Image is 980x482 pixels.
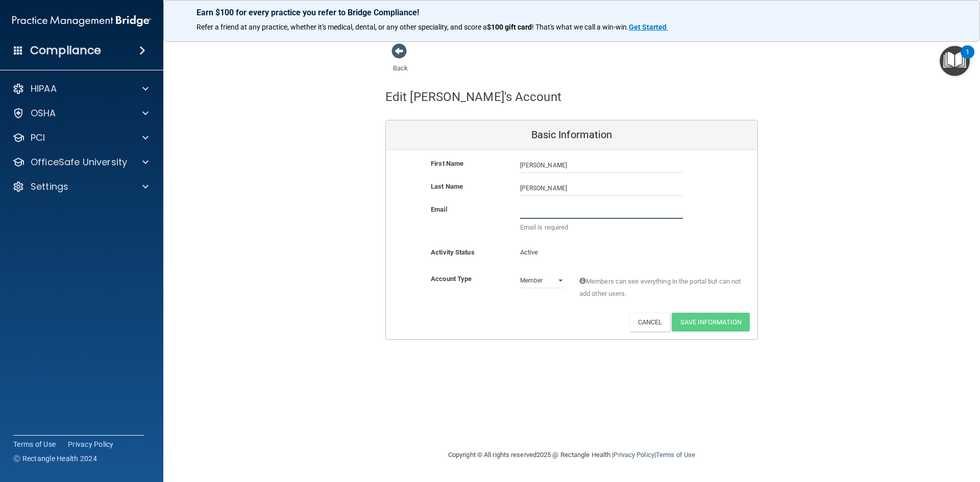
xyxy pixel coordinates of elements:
[431,248,475,256] b: Activity Status
[487,23,532,31] strong: $100 gift card
[520,221,683,234] p: Email is required
[579,275,742,300] span: Members can see everything in the portal but can not add other users.
[12,11,151,31] img: PMB logo
[431,183,463,190] b: Last Name
[12,83,149,95] a: HIPAA
[431,275,472,283] b: Account Type
[31,107,56,119] p: OSHA
[966,52,969,65] div: 1
[13,453,97,464] span: Ⓒ Rectangle Health 2024
[431,206,447,213] b: Email
[31,83,57,95] p: HIPAA
[12,132,149,144] a: PCI
[12,156,149,168] a: OfficeSafe University
[629,23,667,31] strong: Get Started
[386,120,757,150] div: Basic Information
[614,451,654,459] a: Privacy Policy
[940,46,970,76] button: Open Resource Center, 1 new notification
[31,181,68,193] p: Settings
[431,160,463,167] b: First Name
[31,132,45,144] p: PCI
[532,23,629,31] span: ! That's what we call a win-win.
[197,8,947,17] p: Earn $100 for every practice you refer to Bridge Compliance!
[12,107,149,119] a: OSHA
[30,43,101,58] h4: Compliance
[629,23,668,31] a: Get Started
[656,451,695,459] a: Terms of Use
[385,90,561,104] h4: Edit [PERSON_NAME]'s Account
[629,313,671,332] button: Cancel
[197,23,487,31] span: Refer a friend at any practice, whether it's medical, dental, or any other speciality, and score a
[672,313,750,332] button: Save Information
[520,246,564,259] p: Active
[12,181,149,193] a: Settings
[31,156,127,168] p: OfficeSafe University
[68,439,114,449] a: Privacy Policy
[13,439,56,449] a: Terms of Use
[393,52,408,72] a: Back
[385,439,758,471] div: Copyright © All rights reserved 2025 @ Rectangle Health | |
